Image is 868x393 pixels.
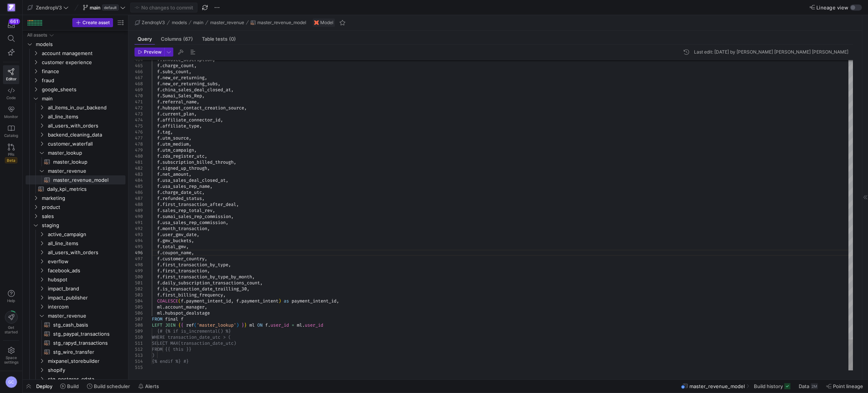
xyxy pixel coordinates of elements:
[160,153,162,159] span: .
[160,177,162,183] span: .
[157,153,160,159] span: f
[6,95,16,100] span: Code
[823,380,866,393] button: Point lineage
[320,20,333,25] span: Model
[134,75,143,81] div: 467
[162,105,244,111] span: hubspot_contact_creation_source
[160,147,162,153] span: .
[811,383,818,389] div: 2M
[160,105,162,111] span: .
[160,189,162,195] span: .
[160,141,162,147] span: .
[157,63,160,69] span: f
[83,20,110,25] span: Create asset
[157,87,160,93] span: f
[26,85,125,94] div: Press SPACE to select this row.
[157,177,160,183] span: f
[162,153,205,159] span: zda_register_utc
[194,63,197,69] span: ,
[157,256,160,262] span: f
[48,366,124,375] span: shopify
[799,383,809,389] span: Data
[160,69,162,75] span: .
[26,112,125,121] div: Press SPACE to select this row.
[134,141,143,147] div: 478
[160,232,162,238] span: .
[26,157,125,166] div: Press SPACE to select this row.
[162,165,207,171] span: signed_up_through
[42,94,124,103] span: main
[157,159,160,165] span: f
[134,201,143,207] div: 488
[36,40,124,49] span: models
[193,20,203,25] span: main
[160,244,162,250] span: .
[220,117,223,123] span: ,
[26,76,125,85] div: Press SPACE to select this row.
[157,69,160,75] span: f
[212,207,215,213] span: ,
[134,153,143,159] div: 480
[160,213,162,220] span: .
[144,49,162,55] span: Preview
[26,212,125,221] div: Press SPACE to select this row.
[48,167,124,175] span: master_revenue
[162,87,231,93] span: china_sales_deal_closed_at
[160,93,162,99] span: .
[3,1,19,14] a: https://storage.googleapis.com/y42-prod-data-exchange/images/qZXOSqkTtPuVcXVzF40oUlM07HVTwZXfPK0U...
[157,105,160,111] span: f
[67,383,79,389] span: Build
[47,185,117,193] span: daily_kpi_metrics​​​​​​​​​​
[244,105,247,111] span: ,
[134,238,143,244] div: 494
[102,5,119,11] span: default
[26,67,125,76] div: Press SPACE to select this row.
[162,220,226,226] span: usa_sales_rep_commission
[26,248,125,257] div: Press SPACE to select this row.
[134,147,143,153] div: 479
[160,238,162,244] span: .
[231,87,234,93] span: ,
[207,165,210,171] span: ,
[26,139,125,148] div: Press SPACE to select this row.
[3,287,19,306] button: Help
[157,81,160,87] span: f
[157,207,160,213] span: f
[191,250,194,256] span: ,
[162,111,194,117] span: current_plan
[134,244,143,250] div: 495
[189,141,191,147] span: ,
[183,37,193,41] span: (67)
[9,18,20,25] div: 661
[134,171,143,177] div: 483
[197,232,199,238] span: ,
[134,220,143,226] div: 491
[197,99,199,105] span: ,
[26,230,125,239] div: Press SPACE to select this row.
[53,176,117,184] span: master_revenue_model​​​​​​​​​​
[162,81,218,87] span: new_or_returning_subs
[157,135,160,141] span: f
[205,153,207,159] span: ,
[26,58,125,67] div: Press SPACE to select this row.
[172,20,187,25] span: models
[750,380,794,393] button: Build history
[186,244,189,250] span: ,
[231,213,234,220] span: ,
[5,157,17,163] span: Beta
[162,195,202,201] span: refunded_status
[160,123,162,129] span: .
[8,4,15,11] img: https://storage.googleapis.com/y42-prod-data-exchange/images/qZXOSqkTtPuVcXVzF40oUlM07HVTwZXfPK0U...
[205,75,207,81] span: ,
[162,69,189,75] span: subs_count
[26,184,125,193] a: daily_kpi_metrics​​​​​​​​​​
[134,117,143,123] div: 474
[48,248,124,257] span: all_users_with_orders
[26,329,125,338] a: stg_paypal_transactions​​​​​​​​​​
[160,63,162,69] span: .
[162,207,212,213] span: sales_rep_total_rev
[134,63,143,69] div: 465
[160,81,162,87] span: .
[162,123,199,129] span: affiliate_type
[162,226,207,232] span: month_transaction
